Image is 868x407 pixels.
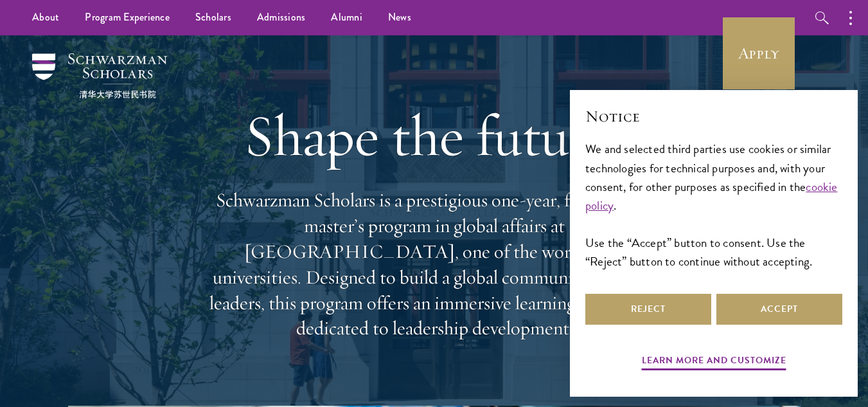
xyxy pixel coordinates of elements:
a: Apply [723,17,795,89]
p: Schwarzman Scholars is a prestigious one-year, fully funded master’s program in global affairs at... [203,188,666,341]
a: cookie policy [585,177,838,215]
h2: Notice [585,105,842,127]
button: Learn more and customize [642,352,786,372]
div: We and selected third parties use cookies or similar technologies for technical purposes and, wit... [585,140,842,270]
button: Reject [585,294,711,325]
img: Schwarzman Scholars [32,53,167,98]
button: Accept [716,294,842,325]
h1: Shape the future. [203,100,666,172]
